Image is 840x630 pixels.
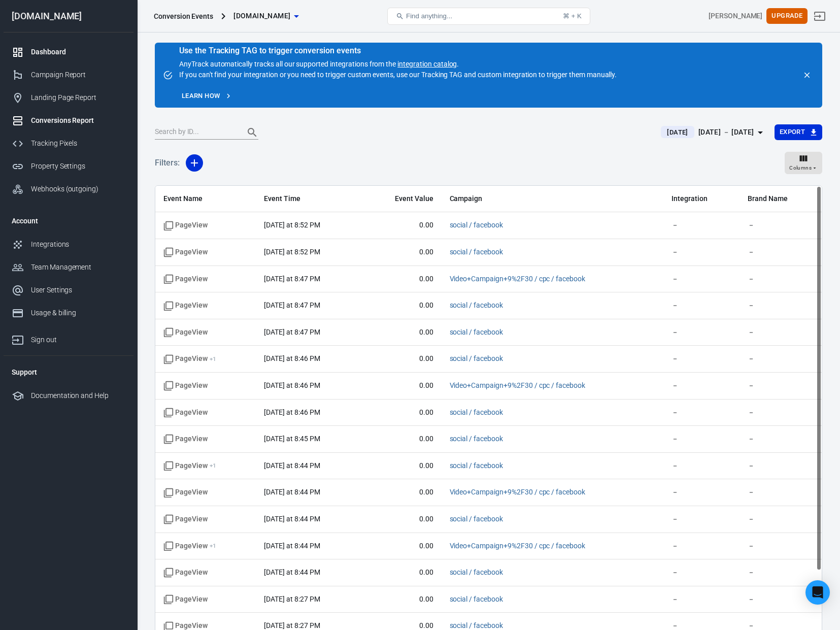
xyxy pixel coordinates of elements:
span: Standard event name [163,327,208,338]
span: － [671,247,731,257]
span: － [671,274,731,284]
span: Event Time [264,194,353,204]
a: Conversions Report [4,109,133,132]
a: integration catalog [397,60,457,68]
span: social / facebook [450,514,503,524]
a: social / facebook [450,221,503,229]
div: Sign out [31,335,125,345]
span: 0.00 [369,327,433,338]
a: social / facebook [450,461,503,470]
div: Documentation and Help [31,390,125,401]
div: ⌘ + K [563,12,582,20]
span: social / facebook [450,327,503,338]
span: Event Value [369,194,433,204]
span: 0.00 [369,354,433,364]
time: 2025-09-29T20:46:59-04:00 [264,354,320,362]
span: Video+Campaign+9%2F30 / cpc / facebook [450,381,585,391]
a: Sign out [4,324,133,351]
a: Video+Campaign+9%2F30 / cpc / facebook [450,381,585,389]
a: Tracking Pixels [4,132,133,155]
div: Usage & billing [31,308,125,318]
a: social / facebook [450,435,503,443]
time: 2025-09-29T20:47:41-04:00 [264,301,320,309]
span: － [748,274,814,284]
span: PageView [163,461,216,471]
span: 0.00 [369,461,433,471]
span: PageView [163,354,216,364]
span: 0.00 [369,381,433,391]
span: Video+Campaign+9%2F30 / cpc / facebook [450,487,585,498]
time: 2025-09-29T20:46:56-04:00 [264,381,320,389]
a: Landing Page Report [4,86,133,109]
time: 2025-09-29T20:47:35-04:00 [264,328,320,336]
time: 2025-09-29T20:44:30-04:00 [264,568,320,576]
span: 0.00 [369,487,433,498]
a: Video+Campaign+9%2F30 / cpc / facebook [450,275,585,283]
span: － [671,220,731,230]
time: 2025-09-29T20:44:54-04:00 [264,461,320,470]
span: social / facebook [450,408,503,418]
span: － [748,434,814,444]
span: social / facebook [450,461,503,471]
span: social / facebook [450,354,503,364]
div: [DOMAIN_NAME] [4,12,133,21]
span: － [671,434,731,444]
span: 0.00 [369,568,433,578]
span: Video+Campaign+9%2F30 / cpc / facebook [450,541,585,551]
div: User Settings [31,285,125,295]
span: － [748,220,814,230]
button: Export [775,124,822,140]
li: Account [4,209,133,233]
sup: + 1 [210,542,216,549]
span: － [671,568,731,578]
a: social / facebook [450,515,503,523]
button: Search [240,120,264,145]
time: 2025-09-29T20:46:20-04:00 [264,408,320,416]
button: close [800,68,814,82]
time: 2025-09-29T20:44:34-04:00 [264,542,320,550]
a: Integrations [4,233,133,256]
span: － [671,381,731,391]
a: Team Management [4,256,133,279]
span: Standard event name [163,247,208,257]
input: Search by ID... [155,126,236,139]
span: 0.00 [369,247,433,257]
span: － [748,247,814,257]
span: 0.00 [369,434,433,444]
span: － [748,514,814,524]
span: － [671,541,731,551]
button: [DOMAIN_NAME] [229,7,303,25]
span: － [671,327,731,338]
a: Dashboard [4,41,133,63]
span: － [748,487,814,498]
sup: + 1 [210,355,216,362]
span: － [671,408,731,418]
time: 2025-09-29T20:52:41-04:00 [264,248,320,256]
span: － [671,594,731,605]
a: Campaign Report [4,63,133,86]
span: Standard event name [163,594,208,605]
span: Integration [671,194,731,204]
a: social / facebook [450,301,503,309]
button: Columns [785,152,822,174]
span: PageView [163,541,216,551]
time: 2025-09-29T20:45:34-04:00 [264,435,320,443]
a: social / facebook [450,328,503,336]
time: 2025-09-29T20:44:43-04:00 [264,488,320,496]
span: － [748,461,814,471]
span: － [748,354,814,364]
span: Campaign [450,194,592,204]
span: 0.00 [369,541,433,551]
span: － [748,381,814,391]
span: Standard event name [163,274,208,284]
div: Account id: zGEds4yc [709,11,762,21]
a: Video+Campaign+9%2F30 / cpc / facebook [450,542,585,550]
a: social / facebook [450,408,503,416]
span: 0.00 [369,274,433,284]
div: Dashboard [31,47,125,57]
span: social / facebook [450,434,503,444]
span: Standard event name [163,408,208,418]
span: － [671,354,731,364]
span: Standard event name [163,568,208,578]
span: － [748,568,814,578]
